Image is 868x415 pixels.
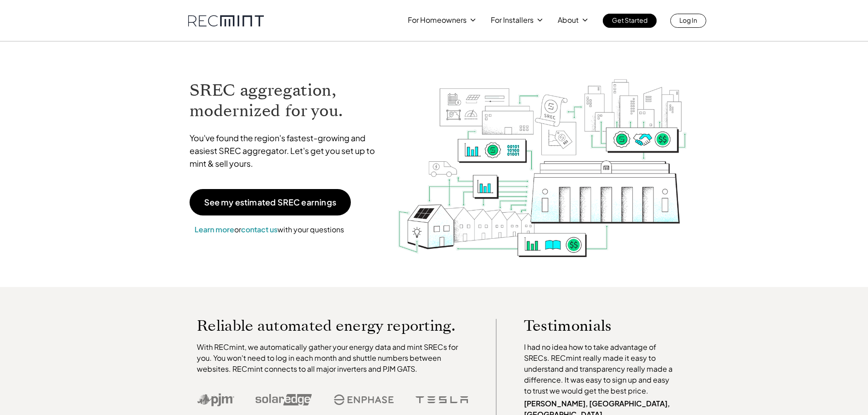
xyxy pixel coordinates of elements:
p: See my estimated SREC earnings [204,198,336,206]
p: Log In [679,14,697,26]
a: Learn more [195,225,234,234]
p: For Homeowners [408,14,467,26]
a: See my estimated SREC earnings [190,189,351,215]
h1: SREC aggregation, modernized for you. [190,80,384,121]
p: Testimonials [524,319,660,333]
p: For Installers [491,14,534,26]
p: You've found the region's fastest-growing and easiest SREC aggregator. Let's get you set up to mi... [190,132,384,170]
a: Log In [670,14,706,28]
p: I had no idea how to take advantage of SRECs. RECmint really made it easy to understand and trans... [524,342,677,396]
p: or with your questions [190,224,349,236]
a: Get Started [603,14,657,28]
img: RECmint value cycle [397,55,688,260]
a: contact us [241,225,277,234]
p: With RECmint, we automatically gather your energy data and mint SRECs for you. You won't need to ... [197,342,468,374]
p: Reliable automated energy reporting. [197,319,468,333]
p: Get Started [612,14,647,26]
p: About [558,14,579,26]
